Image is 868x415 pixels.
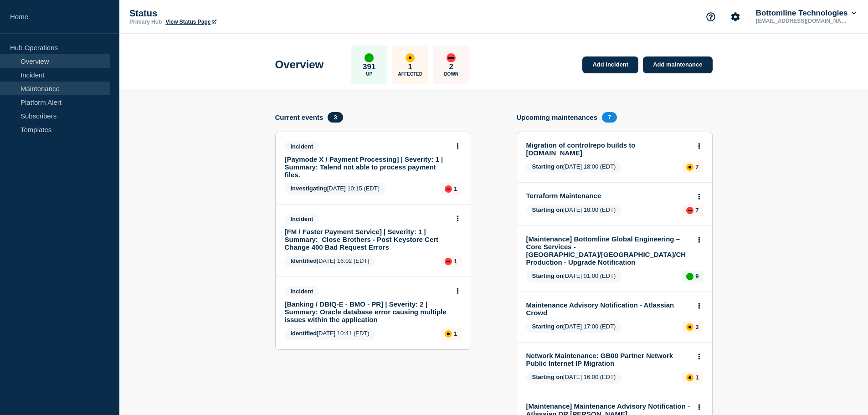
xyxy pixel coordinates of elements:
[398,72,422,77] p: Affected
[445,330,452,338] div: affected
[726,7,745,26] button: Account settings
[291,257,317,264] span: Identified
[285,256,375,267] span: [DATE] 16:02 (EDT)
[701,7,720,26] button: Support
[526,192,691,200] a: Terraform Maintenance
[275,113,324,121] h4: Current events
[449,62,453,72] p: 2
[526,271,622,282] span: [DATE] 01:00 (EDT)
[754,9,858,18] button: Bottomline Technologies
[291,185,327,192] span: Investigating
[532,323,564,330] span: Starting on
[686,374,693,381] div: affected
[643,56,712,73] a: Add maintenance
[275,58,324,71] h1: Overview
[285,141,319,152] span: Incident
[532,272,564,279] span: Starting on
[454,185,457,192] p: 1
[454,258,457,265] p: 1
[517,113,598,121] h4: Upcoming maintenances
[365,53,374,62] div: up
[686,207,693,214] div: down
[695,164,699,170] p: 7
[686,273,693,280] div: up
[526,301,691,317] a: Maintenance Advisory Notification - Atlassian Crowd
[526,141,691,157] a: Migration of controlrepo builds to [DOMAIN_NAME]
[582,56,638,73] a: Add incident
[285,228,449,251] a: [FM / Faster Payment Service] | Severity: 1 | Summary: Close Brothers - Post Keystore Cert Change...
[754,18,849,24] p: [EMAIL_ADDRESS][DOMAIN_NAME]
[695,273,699,280] p: 9
[532,374,564,380] span: Starting on
[526,321,622,333] span: [DATE] 17:00 (EDT)
[445,185,452,193] div: down
[526,352,691,367] a: Network Maintenance: GB00 Partner Network Public Internet IP Migration
[454,330,457,337] p: 1
[328,112,343,123] span: 3
[526,161,622,173] span: [DATE] 18:00 (EDT)
[444,72,458,77] p: Down
[445,258,452,265] div: down
[406,53,415,62] div: affected
[686,323,693,331] div: affected
[695,207,699,214] p: 7
[686,164,693,171] div: affected
[291,330,317,337] span: Identified
[129,19,162,25] p: Primary Hub
[285,300,449,323] a: [Banking / DBIQ-E - BMO - PR] | Severity: 2 | Summary: Oracle database error causing multiple iss...
[447,53,456,62] div: down
[695,374,699,381] p: 1
[285,328,375,340] span: [DATE] 10:41 (EDT)
[129,8,312,19] p: Status
[165,19,216,25] a: View Status Page
[695,323,699,330] p: 3
[363,62,375,72] p: 391
[532,206,564,213] span: Starting on
[532,163,564,170] span: Starting on
[526,235,691,266] a: [Maintenance] Bottomline Global Engineering – Core Services - [GEOGRAPHIC_DATA]/[GEOGRAPHIC_DATA]...
[602,112,617,123] span: 7
[526,205,622,216] span: [DATE] 18:00 (EDT)
[285,286,319,297] span: Incident
[285,183,386,195] span: [DATE] 10:15 (EDT)
[285,155,449,179] a: [Paymode X / Payment Processing] | Severity: 1 | Summary: Talend not able to process payment files.
[285,214,319,224] span: Incident
[526,372,622,384] span: [DATE] 16:00 (EDT)
[408,62,412,72] p: 1
[366,72,372,77] p: Up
